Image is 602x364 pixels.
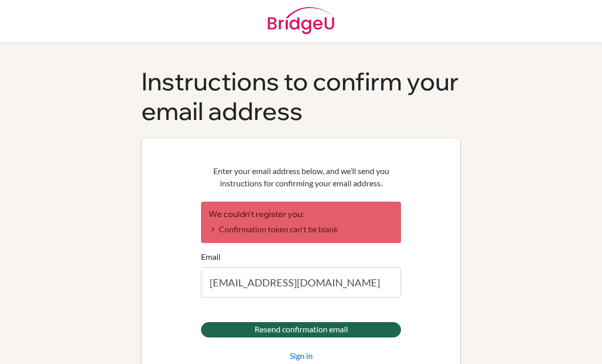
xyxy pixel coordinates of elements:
[209,209,393,219] h2: We couldn't register you:
[209,223,393,235] li: Confirmation token can't be blank
[201,165,401,189] p: Enter your email address below, and we’ll send you instructions for confirming your email address.
[141,67,461,126] h1: Instructions to confirm your email address
[201,251,220,263] label: Email
[201,322,401,337] input: Resend confirmation email
[290,350,313,362] a: Sign in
